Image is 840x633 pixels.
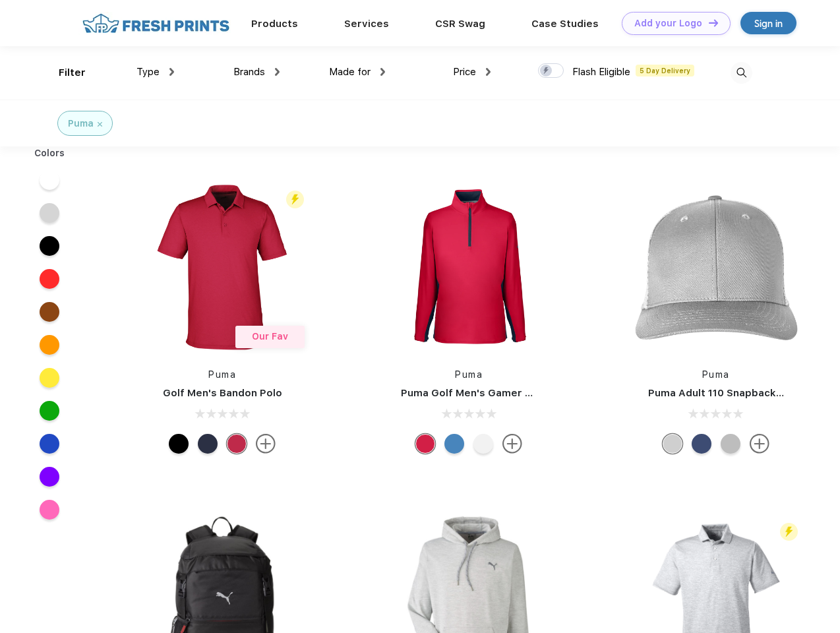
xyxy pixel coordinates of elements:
[136,66,160,78] span: Type
[572,66,630,78] span: Flash Eligible
[344,18,389,30] a: Services
[754,16,783,31] div: Sign in
[381,179,556,355] img: func=resize&h=266
[286,191,304,208] img: flash_active_toggle.svg
[486,68,491,76] img: dropdown.png
[68,117,94,131] div: Puma
[24,146,75,160] div: Colors
[251,18,298,30] a: Products
[709,19,718,26] img: DT
[256,434,276,454] img: more.svg
[227,434,247,454] div: Ski Patrol
[98,122,102,127] img: filter_cancel.svg
[444,434,464,454] div: Bright Cobalt
[702,369,730,380] a: Puma
[252,331,288,342] span: Our Fav
[453,66,476,78] span: Price
[780,523,798,541] img: flash_active_toggle.svg
[401,387,609,399] a: Puma Golf Men's Gamer Golf Quarter-Zip
[663,434,682,454] div: Quarry Brt Whit
[731,62,752,84] img: desktop_search.svg
[473,434,493,454] div: Bright White
[636,65,694,76] span: 5 Day Delivery
[163,387,282,399] a: Golf Men's Bandon Polo
[169,434,189,454] div: Puma Black
[275,68,280,76] img: dropdown.png
[692,434,711,454] div: Peacoat Qut Shd
[435,18,485,30] a: CSR Swag
[208,369,236,380] a: Puma
[750,434,769,454] img: more.svg
[78,12,233,35] img: fo%20logo%202.webp
[628,179,804,355] img: func=resize&h=266
[135,179,310,355] img: func=resize&h=266
[329,66,371,78] span: Made for
[634,18,702,29] div: Add your Logo
[233,66,265,78] span: Brands
[380,68,385,76] img: dropdown.png
[198,434,218,454] div: Navy Blazer
[721,434,740,454] div: Quarry with Brt Whit
[59,65,86,80] div: Filter
[415,434,435,454] div: Ski Patrol
[169,68,174,76] img: dropdown.png
[455,369,483,380] a: Puma
[740,12,796,34] a: Sign in
[502,434,522,454] img: more.svg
